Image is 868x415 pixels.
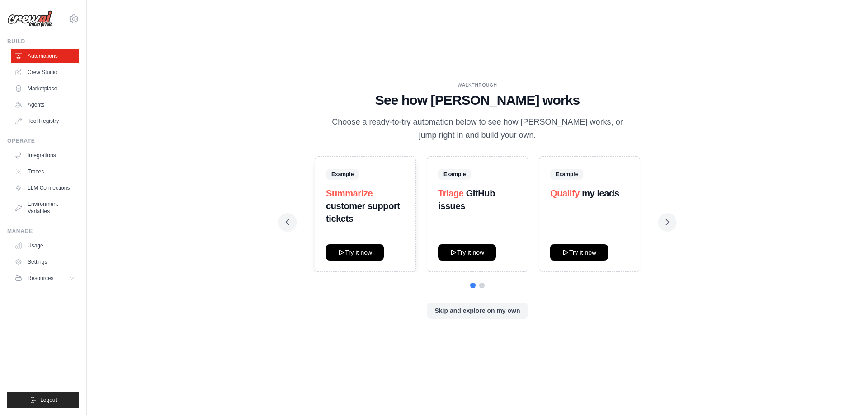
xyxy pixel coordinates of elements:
button: Try it now [326,244,384,261]
strong: customer support tickets [326,201,400,224]
a: Automations [11,49,79,63]
a: LLM Connections [11,181,79,195]
a: Agents [11,98,79,112]
img: Logo [7,10,52,28]
a: Traces [11,164,79,179]
button: Try it now [550,244,608,261]
p: Choose a ready-to-try automation below to see how [PERSON_NAME] works, or jump right in and build... [325,116,629,142]
span: Logout [40,396,57,404]
a: Marketplace [11,81,79,96]
strong: my leads [582,188,619,198]
h1: See how [PERSON_NAME] works [286,92,669,108]
span: Resources [28,275,53,282]
a: Settings [11,255,79,269]
a: Usage [11,238,79,253]
span: Example [326,169,359,179]
span: Triage [438,188,464,198]
a: Crew Studio [11,65,79,79]
span: Example [438,169,471,179]
div: WALKTHROUGH [286,82,669,89]
a: Environment Variables [11,197,79,219]
span: Qualify [550,188,580,198]
strong: GitHub issues [438,188,495,211]
button: Logout [7,392,79,408]
div: Manage [7,228,79,235]
a: Integrations [11,148,79,163]
button: Resources [11,271,79,285]
a: Tool Registry [11,114,79,128]
div: Operate [7,137,79,145]
div: Build [7,38,79,45]
span: Example [550,169,583,179]
span: Summarize [326,188,373,198]
button: Skip and explore on my own [427,303,527,319]
button: Try it now [438,244,496,261]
